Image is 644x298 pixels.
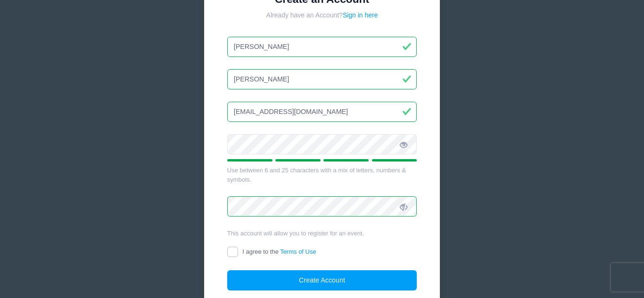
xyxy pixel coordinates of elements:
div: Use between 6 and 25 characters with a mix of letters, numbers & symbols. [227,166,417,184]
button: Create Account [227,270,417,290]
a: Terms of Use [280,248,316,255]
div: This account will allow you to register for an event. [227,229,417,238]
span: I agree to the [242,248,316,255]
a: Sign in here [343,11,378,19]
input: First Name [227,37,417,57]
input: I agree to theTerms of Use [227,247,238,258]
input: Email [227,102,417,122]
div: Already have an Account? [227,10,417,20]
input: Last Name [227,69,417,89]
